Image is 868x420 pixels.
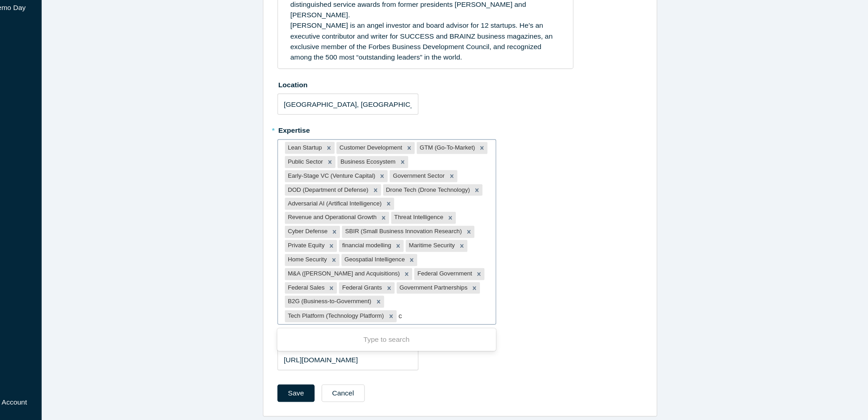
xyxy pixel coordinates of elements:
div: Remove SBIR (Small Business Innovation Research) [455,244,465,255]
div: Remove Business Ecosystem [395,181,405,192]
div: Remove Federal Grants [383,295,393,306]
input: Enter a location [286,125,414,144]
div: GTM (Go-To-Market) [413,168,467,179]
div: Remove Revenue and Operational Growth [378,231,388,242]
div: Remove Public Sector [329,181,339,192]
button: My Account [8,398,60,410]
div: Federal Sales [293,295,330,306]
div: Maritime Security [403,257,449,268]
div: Remove Geospatial Intelligence [403,270,413,280]
div: Geospatial Intelligence [345,270,403,280]
div: Home Security [293,270,333,280]
div: Drone Tech (Drone Technology) [382,206,462,217]
label: Location [286,109,617,121]
span: first Unmanned Aerial System (UAS) program in emergency management, which accelerated the preside... [298,11,544,57]
div: Remove Federal Sales [330,295,340,306]
img: Austin Burson's Account [8,398,21,410]
div: Adversarial AI (Artifical Intelligence) [293,219,382,230]
div: Revenue and Operational Growth [293,231,378,242]
div: Cyber Defense [293,244,333,255]
div: Remove Threat Intelligence [438,231,448,242]
div: Remove Drone Tech (Drone Technology) [462,206,472,217]
div: Tech Platform (Technology Platform) [293,320,385,331]
div: Business Ecosystem [341,181,395,192]
div: Government Partnerships [395,295,460,306]
div: Remove Federal Government [464,282,474,293]
div: Government Sector [388,194,439,205]
div: Remove Adversarial AI (Artifical Intelligence) [382,219,392,230]
div: Remove GTM (Go-To-Market) [467,168,477,179]
div: Customer Development [340,168,401,179]
div: Remove M&A (Mergers and Acquisitions) [399,282,409,293]
label: Expertise [286,150,617,163]
div: Lean Startup [293,168,328,179]
div: financial modelling [342,257,391,268]
div: Early-Stage VC (Venture Capital) [293,194,376,205]
div: Remove Home Security [333,270,343,280]
div: Remove Government Sector [439,194,449,205]
div: Remove Government Partnerships [460,295,470,306]
div: Threat Intelligence [390,231,438,242]
div: Remove Early-Stage VC (Venture Capital) [376,194,386,205]
span: Demo Day [29,43,59,50]
img: Alchemist Vault Logo [8,10,21,22]
div: Remove Customer Development [401,168,411,179]
div: SBIR (Small Business Innovation Research) [345,244,455,255]
div: Remove Maritime Security [449,257,459,268]
div: DOD (Department of Defense) [293,206,370,217]
div: Remove Tech Platform (Technology Platform) [385,320,395,331]
div: M&A ([PERSON_NAME] and Acquisitions) [293,282,399,293]
div: Remove Lean Startup [328,168,338,179]
div: Federal Grants [342,295,382,306]
div: Public Sector [293,181,329,192]
div: Remove Private Equity [330,257,340,268]
div: Remove DOD (Department of Defense) [370,206,380,217]
div: Remove financial modelling [391,257,401,268]
div: Federal Government [410,282,464,293]
input: https://calendar.google.com/calendar/selfsched?sstoken= [286,356,414,375]
button: Save [286,388,320,404]
button: Cancel [326,388,365,404]
span: My Account [27,399,60,409]
div: Remove B2G (Business-to-Government) [373,307,383,318]
div: Private Equity [293,257,330,268]
div: B2G (Business-to-Government) [293,307,373,318]
div: Remove Cyber Defense [333,244,343,255]
div: Type to search [286,339,484,355]
span: [PERSON_NAME] is an angel investor and board advisor for 12 startups. He’s an executive contribut... [298,59,538,95]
